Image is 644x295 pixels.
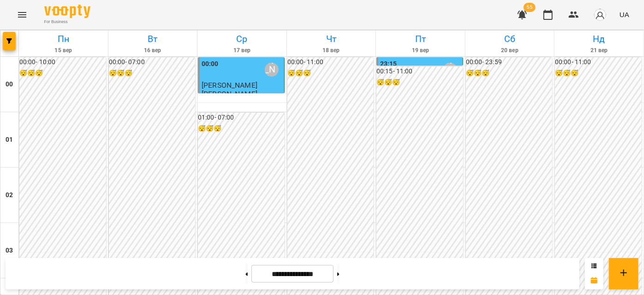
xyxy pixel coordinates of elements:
[555,57,642,67] h6: 00:00 - 11:00
[556,32,642,46] h6: Нд
[6,246,13,256] h6: 03
[377,32,464,46] h6: Пт
[6,79,13,90] h6: 00
[288,32,375,46] h6: Чт
[11,4,33,26] button: Menu
[467,46,553,55] h6: 20 вер
[287,68,374,78] h6: 😴😴😴
[19,57,106,67] h6: 00:00 - 10:00
[202,59,219,69] label: 00:00
[287,57,374,67] h6: 00:00 - 11:00
[44,19,90,25] span: For Business
[20,46,107,55] h6: 15 вер
[556,46,642,55] h6: 21 вер
[376,78,463,88] h6: 😴😴😴
[198,124,285,134] h6: 😴😴😴
[467,32,553,46] h6: Сб
[443,63,457,77] div: Венюкова Єлизавета
[110,46,196,55] h6: 16 вер
[376,66,463,77] h6: 00:15 - 11:00
[109,68,196,78] h6: 😴😴😴
[199,32,285,46] h6: Ср
[594,8,607,21] img: avatar_s.png
[20,32,107,46] h6: Пн
[466,68,553,78] h6: 😴😴😴
[265,63,279,77] div: Венюкова Єлизавета
[199,46,285,55] h6: 17 вер
[6,190,13,200] h6: 02
[202,81,257,90] span: [PERSON_NAME]
[202,90,257,98] p: [PERSON_NAME]
[466,57,553,67] h6: 00:00 - 23:59
[198,113,285,123] h6: 01:00 - 07:00
[377,46,464,55] h6: 19 вер
[620,10,629,19] span: UA
[288,46,375,55] h6: 18 вер
[616,6,633,23] button: UA
[110,32,196,46] h6: Вт
[6,135,13,145] h6: 01
[109,57,196,67] h6: 00:00 - 07:00
[380,59,397,69] label: 23:15
[555,68,642,78] h6: 😴😴😴
[19,68,106,78] h6: 😴😴😴
[524,3,536,12] span: 55
[44,5,90,18] img: Voopty Logo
